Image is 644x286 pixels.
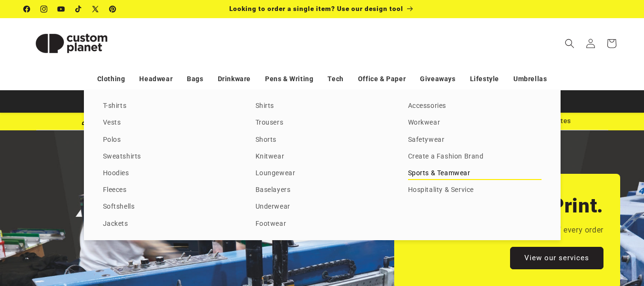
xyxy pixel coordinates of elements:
a: Knitwear [256,150,389,163]
a: Office & Paper [358,71,406,87]
a: Lifestyle [470,71,499,87]
a: Jackets [103,218,236,231]
a: Trousers [256,117,389,129]
a: Fleeces [103,184,236,197]
a: Create a Fashion Brand [408,150,542,163]
a: Accessories [408,100,542,113]
a: Sports & Teamwear [408,167,542,180]
a: Shorts [256,134,389,147]
a: Vests [103,117,236,129]
a: Baselayers [256,184,389,197]
a: Headwear [139,71,173,87]
a: Polos [103,134,236,147]
a: Footwear [256,218,389,231]
span: Looking to order a single item? Use our design tool [229,5,403,12]
a: Tech [327,71,343,87]
a: Custom Planet [20,18,123,68]
a: Clothing [97,71,125,87]
a: Giveaways [420,71,455,87]
img: Custom Planet [24,22,119,65]
a: Pens & Writing [265,71,313,87]
a: T-shirts [103,100,236,113]
a: Shirts [256,100,389,113]
a: Workwear [408,117,542,129]
iframe: Chat Widget [485,183,644,286]
a: Bags [187,71,203,87]
a: Softshells [103,201,236,213]
a: Sweatshirts [103,150,236,163]
a: Safetywear [408,134,542,147]
a: Loungewear [256,167,389,180]
a: Umbrellas [513,71,547,87]
a: Underwear [256,201,389,213]
a: Hoodies [103,167,236,180]
a: Drinkware [218,71,251,87]
a: Hospitality & Service [408,184,542,197]
summary: Search [559,33,580,54]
